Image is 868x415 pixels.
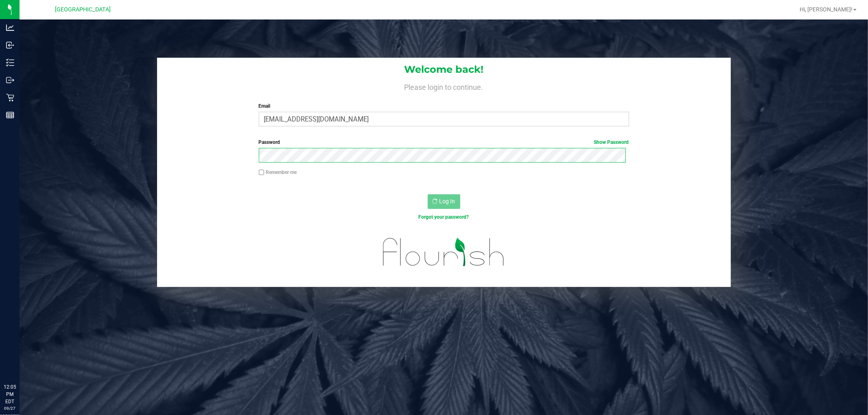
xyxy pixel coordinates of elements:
p: 09/27 [4,405,16,411]
label: Remember me [259,169,297,176]
span: [GEOGRAPHIC_DATA] [55,6,111,13]
h4: Please login to continue. [157,81,731,91]
img: flourish_logo.svg [372,229,516,275]
inline-svg: Inbound [6,41,14,49]
inline-svg: Retail [6,93,14,102]
inline-svg: Inventory [6,59,14,67]
inline-svg: Outbound [6,76,14,84]
h1: Welcome back! [157,64,731,75]
p: 12:05 PM EDT [4,383,16,405]
label: Email [259,102,629,110]
inline-svg: Reports [6,111,14,119]
span: Password [259,139,280,145]
a: Show Password [594,139,629,145]
span: Log In [439,198,455,204]
span: Hi, [PERSON_NAME]! [800,6,853,13]
a: Forgot your password? [419,214,469,220]
inline-svg: Analytics [6,24,14,32]
input: Remember me [259,169,265,175]
button: Log In [428,194,460,209]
